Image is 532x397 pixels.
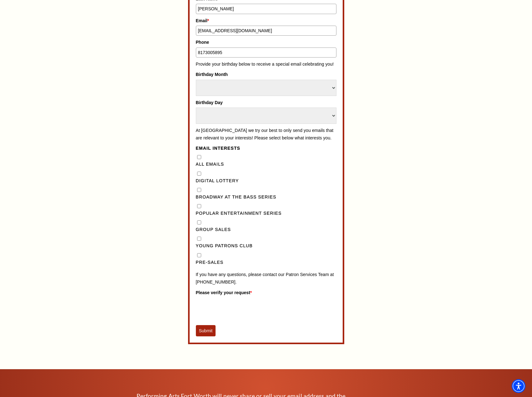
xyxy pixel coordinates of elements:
[196,39,336,46] label: Phone
[196,271,336,286] p: If you have any questions, please contact our Patron Services Team at [PHONE_NUMBER].
[196,99,336,106] label: Birthday Day
[196,127,336,142] p: At [GEOGRAPHIC_DATA] we try our best to only send you emails that are relevant to your interests!...
[196,71,336,78] label: Birthday Month
[196,298,291,322] iframe: reCAPTCHA
[196,210,336,217] label: Popular Entertainment Series
[196,177,336,185] label: Digital Lottery
[196,242,336,250] label: Young Patrons Club
[196,193,336,201] label: Broadway at the Bass Series
[196,4,336,14] input: Type your last name
[196,145,336,152] legend: Email Interests
[196,61,336,68] p: Provide your birthday below to receive a special email celebrating you!
[196,325,216,336] button: Submit
[196,226,336,234] label: Group Sales
[196,48,336,58] input: Type your phone number
[196,289,336,296] label: Please verify your request
[196,26,336,36] input: Type your email
[196,259,336,266] label: Pre-Sales
[512,379,525,393] div: Accessibility Menu
[196,161,336,168] label: All Emails
[196,17,336,24] label: Email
